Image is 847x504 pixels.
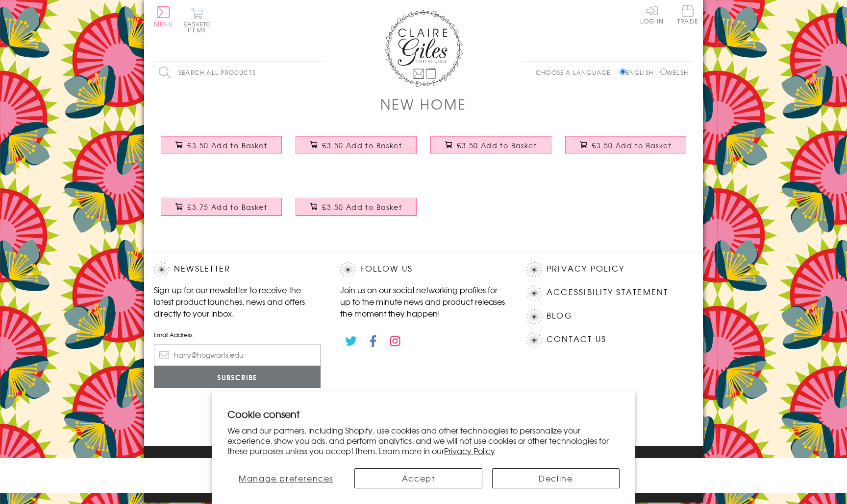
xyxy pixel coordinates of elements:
a: Privacy Policy [444,445,495,457]
label: Email Address [154,330,321,339]
button: Basket0 items [183,8,210,33]
img: Claire Giles Greetings Cards [384,10,463,87]
a: Privacy Policy [547,262,624,275]
a: New Home Card, Flowers & Phone, New Home, Embellished with colourful pompoms £3.75 Add to Basket [154,190,289,232]
h1: New Home [380,94,466,114]
input: harry@hogwarts.edu [154,344,321,366]
a: Log In [640,5,664,24]
button: £3.50 Add to Basket [565,136,687,154]
input: English [620,69,626,75]
button: Decline [492,468,620,488]
span: Manage preferences [239,472,333,484]
p: Sign up for our newsletter to receive the latest product launches, news and offers directly to yo... [154,284,321,319]
input: Search [316,62,325,84]
button: £3.75 Add to Basket [161,198,282,216]
span: £3.75 Add to Basket [187,202,267,212]
label: English [620,68,658,77]
span: Menu [154,20,173,28]
button: Accept [354,468,482,488]
a: New Home Card, Pink Star, Embellished with a padded star £3.50 Add to Basket [289,129,423,171]
a: New Home Card, Pink on Plum Happy New Home, with gold foil £3.50 Add to Basket [423,129,558,171]
button: £3.50 Add to Basket [161,136,282,154]
a: Trade [677,5,698,26]
button: Menu [154,6,173,27]
input: Subscribe [154,366,321,388]
input: Welsh [660,69,667,75]
a: New Home Card, City, New Home, Embossed and Foiled text £3.50 Add to Basket [289,190,423,232]
p: Join us on our social networking profiles for up to the minute news and product releases the mome... [340,284,507,319]
h2: Cookie consent [227,407,620,421]
button: £3.50 Add to Basket [296,136,417,154]
a: Accessibility Statement [547,286,669,299]
span: Trade [677,5,698,24]
h2: Follow Us [340,262,507,277]
span: £3.50 Add to Basket [322,202,402,212]
span: £3.50 Add to Basket [187,140,267,150]
a: Blog [547,309,573,322]
button: Manage preferences [227,468,345,488]
a: Contact Us [547,333,606,346]
h2: Newsletter [154,262,321,277]
button: £3.50 Add to Basket [430,136,552,154]
input: Search all products [154,62,325,84]
span: 0 items [188,20,210,34]
p: Choose a language: [536,68,618,77]
label: Welsh [660,68,688,77]
span: £3.50 Add to Basket [457,140,537,150]
span: £3.50 Add to Basket [322,140,402,150]
span: £3.50 Add to Basket [592,140,672,150]
a: New Home Card, Colourful Houses, Hope you'll be very happy in your New Home £3.50 Add to Basket [558,129,693,171]
a: New Home Card, Tree, New Home, Embossed and Foiled text £3.50 Add to Basket [154,129,289,171]
button: £3.50 Add to Basket [296,198,417,216]
p: We and our partners, including Shopify, use cookies and other technologies to personalize your ex... [227,425,620,456]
